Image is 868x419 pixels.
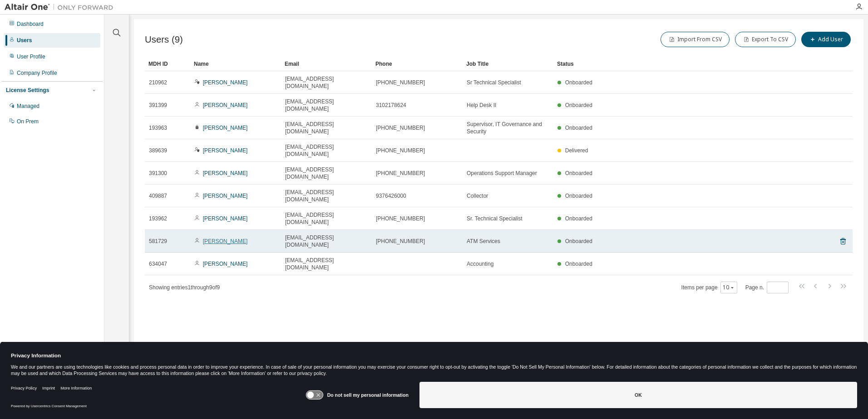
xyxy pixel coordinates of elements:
[149,124,167,132] span: 193963
[203,79,248,86] a: [PERSON_NAME]
[723,284,735,291] button: 10
[149,170,167,177] span: 391300
[565,79,592,86] span: Onboarded
[376,238,425,245] span: [PHONE_NUMBER]
[376,147,425,154] span: [PHONE_NUMBER]
[565,261,592,267] span: Onboarded
[376,79,425,86] span: [PHONE_NUMBER]
[681,282,737,293] span: Items per page
[17,20,44,28] div: Dashboard
[203,261,248,267] a: [PERSON_NAME]
[375,57,459,71] div: Phone
[149,79,167,86] span: 210962
[376,170,425,177] span: [PHONE_NUMBER]
[467,170,537,177] span: Operations Support Manager
[466,57,550,71] div: Job Title
[467,215,523,222] span: Sr. Technical Specialist
[285,189,368,203] span: [EMAIL_ADDRESS][DOMAIN_NAME]
[17,37,32,44] div: Users
[565,170,592,176] span: Onboarded
[285,75,368,90] span: [EMAIL_ADDRESS][DOMAIN_NAME]
[285,57,368,71] div: Email
[467,121,549,135] span: Supervisor, IT Governance and Security
[149,215,167,222] span: 193962
[285,234,368,248] span: [EMAIL_ADDRESS][DOMAIN_NAME]
[6,87,49,94] div: License Settings
[565,147,588,154] span: Delivered
[149,238,167,245] span: 581729
[285,166,368,180] span: [EMAIL_ADDRESS][DOMAIN_NAME]
[17,102,39,110] div: Managed
[557,57,805,71] div: Status
[565,215,592,222] span: Onboarded
[203,215,248,222] a: [PERSON_NAME]
[376,124,425,132] span: [PHONE_NUMBER]
[203,193,248,199] a: [PERSON_NAME]
[801,32,851,47] button: Add User
[661,32,730,47] button: Import From CSV
[467,102,496,109] span: Help Desk II
[149,102,167,109] span: 391399
[203,125,248,131] a: [PERSON_NAME]
[149,284,220,291] span: Showing entries 1 through 9 of 9
[745,282,789,293] span: Page n.
[194,57,277,71] div: Name
[17,69,57,77] div: Company Profile
[285,121,368,135] span: [EMAIL_ADDRESS][DOMAIN_NAME]
[376,192,406,200] span: 9376426000
[467,79,521,86] span: Sr Technical Specialist
[203,170,248,176] a: [PERSON_NAME]
[149,192,167,200] span: 409887
[285,211,368,226] span: [EMAIL_ADDRESS][DOMAIN_NAME]
[565,125,592,131] span: Onboarded
[203,147,248,154] a: [PERSON_NAME]
[565,238,592,244] span: Onboarded
[5,3,118,12] img: Altair One
[565,102,592,108] span: Onboarded
[17,118,39,125] div: On Prem
[149,147,167,154] span: 389639
[203,102,248,108] a: [PERSON_NAME]
[285,143,368,158] span: [EMAIL_ADDRESS][DOMAIN_NAME]
[376,215,425,222] span: [PHONE_NUMBER]
[17,53,45,60] div: User Profile
[735,32,796,47] button: Export To CSV
[467,192,488,200] span: Collector
[467,260,493,268] span: Accounting
[467,238,500,245] span: ATM Services
[285,98,368,112] span: [EMAIL_ADDRESS][DOMAIN_NAME]
[285,257,368,271] span: [EMAIL_ADDRESS][DOMAIN_NAME]
[565,193,592,199] span: Onboarded
[145,34,183,45] span: Users (9)
[203,238,248,244] a: [PERSON_NAME]
[148,57,187,71] div: MDH ID
[376,102,406,109] span: 3102178624
[149,260,167,268] span: 634047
